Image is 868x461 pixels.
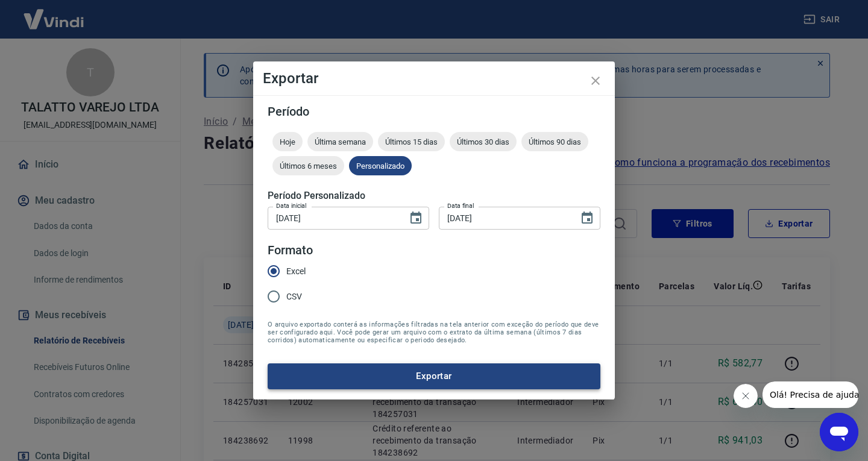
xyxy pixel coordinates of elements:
span: Olá! Precisa de ajuda? [7,8,101,18]
div: Últimos 30 dias [450,132,517,151]
span: Última semana [307,137,373,146]
input: DD/MM/YYYY [439,207,570,229]
span: Últimos 30 dias [450,137,517,146]
span: O arquivo exportado conterá as informações filtradas na tela anterior com exceção do período que ... [268,321,600,344]
legend: Formato [268,242,313,259]
span: Hoje [272,137,303,146]
span: Últimos 90 dias [521,137,588,146]
label: Data inicial [276,201,307,210]
input: DD/MM/YYYY [268,207,399,229]
div: Últimos 15 dias [378,132,445,151]
div: Últimos 6 meses [272,156,344,175]
iframe: Fechar mensagem [734,384,758,408]
div: Últimos 90 dias [521,132,588,151]
span: Últimos 15 dias [378,137,445,146]
div: Personalizado [349,156,412,175]
button: Exportar [268,363,600,389]
iframe: Botão para abrir a janela de mensagens [820,413,858,451]
button: Choose date, selected date is 30 de nov de 2024 [575,206,599,230]
h4: Exportar [263,71,605,86]
iframe: Mensagem da empresa [763,381,858,408]
button: Choose date, selected date is 1 de nov de 2024 [404,206,428,230]
h5: Período [268,105,600,118]
button: close [581,66,610,95]
div: Última semana [307,132,373,151]
span: Últimos 6 meses [272,162,344,171]
span: CSV [286,290,302,303]
label: Data final [447,201,474,210]
div: Hoje [272,132,303,151]
span: Personalizado [349,162,412,171]
h5: Período Personalizado [268,190,600,202]
span: Excel [286,265,306,278]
